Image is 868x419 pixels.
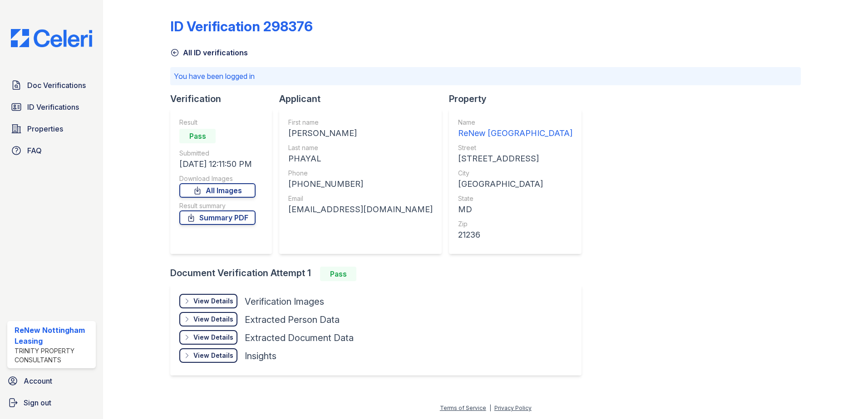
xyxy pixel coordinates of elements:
[24,397,51,408] span: Sign out
[245,313,340,326] div: Extracted Person Data
[288,194,433,203] div: Email
[179,174,256,183] div: Download Images
[320,267,356,281] div: Pass
[458,127,572,140] div: ReNew [GEOGRAPHIC_DATA]
[458,118,572,140] a: Name ReNew [GEOGRAPHIC_DATA]
[179,129,216,143] div: Pass
[288,127,433,140] div: [PERSON_NAME]
[7,120,96,138] a: Properties
[458,178,572,190] div: [GEOGRAPHIC_DATA]
[170,18,313,34] div: ID Verification 298376
[288,169,433,178] div: Phone
[7,76,96,94] a: Doc Verifications
[245,331,354,344] div: Extracted Document Data
[179,118,256,127] div: Result
[179,183,256,198] a: All Images
[27,123,63,134] span: Properties
[458,143,572,152] div: Street
[7,141,96,160] a: FAQ
[170,47,248,58] a: All ID verifications
[15,346,92,365] div: Trinity Property Consultants
[245,350,276,362] div: Insights
[494,404,532,411] a: Privacy Policy
[458,118,572,127] div: Name
[458,219,572,229] div: Zip
[489,404,491,411] div: |
[4,372,99,390] a: Account
[27,102,79,112] span: ID Verifications
[170,267,589,281] div: Document Verification Attempt 1
[27,80,86,91] span: Doc Verifications
[458,194,572,203] div: State
[170,93,279,105] div: Verification
[15,325,92,346] div: ReNew Nottingham Leasing
[179,201,256,210] div: Result summary
[449,93,589,105] div: Property
[458,152,572,165] div: [STREET_ADDRESS]
[458,203,572,216] div: MD
[193,315,233,324] div: View Details
[179,158,256,171] div: [DATE] 12:11:50 PM
[279,93,449,105] div: Applicant
[24,375,52,386] span: Account
[440,404,486,411] a: Terms of Service
[179,210,256,225] a: Summary PDF
[288,152,433,165] div: PHAYAL
[458,169,572,178] div: City
[174,71,797,82] p: You have been logged in
[4,29,99,47] img: CE_Logo_Blue-a8612792a0a2168367f1c8372b55b34899dd931a85d93a1a3d3e32e68fde9ad4.png
[4,394,99,412] a: Sign out
[193,297,233,306] div: View Details
[193,351,233,360] div: View Details
[179,149,256,158] div: Submitted
[288,143,433,152] div: Last name
[458,229,572,241] div: 21236
[27,145,42,156] span: FAQ
[193,333,233,342] div: View Details
[288,118,433,127] div: First name
[288,203,433,216] div: [EMAIL_ADDRESS][DOMAIN_NAME]
[288,178,433,190] div: [PHONE_NUMBER]
[245,295,324,308] div: Verification Images
[7,98,96,116] a: ID Verifications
